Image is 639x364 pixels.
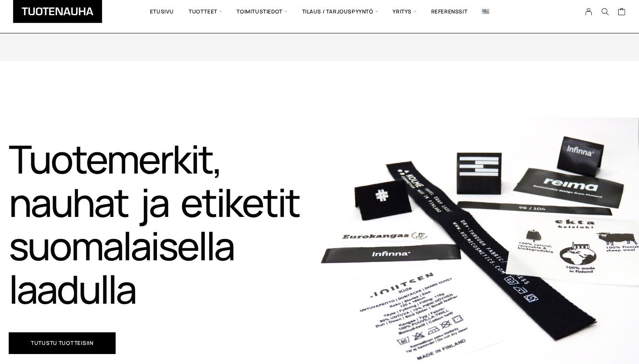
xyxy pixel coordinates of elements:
[9,332,116,354] a: Tutustu tuotteisiin
[580,8,597,16] a: My Account
[618,7,626,18] a: Cart
[9,137,319,311] h1: Tuotemerkit, nauhat ja etiketit suomalaisella laadulla​
[482,9,489,14] img: English
[31,341,93,346] span: Tutustu tuotteisiin
[597,8,613,16] button: Search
